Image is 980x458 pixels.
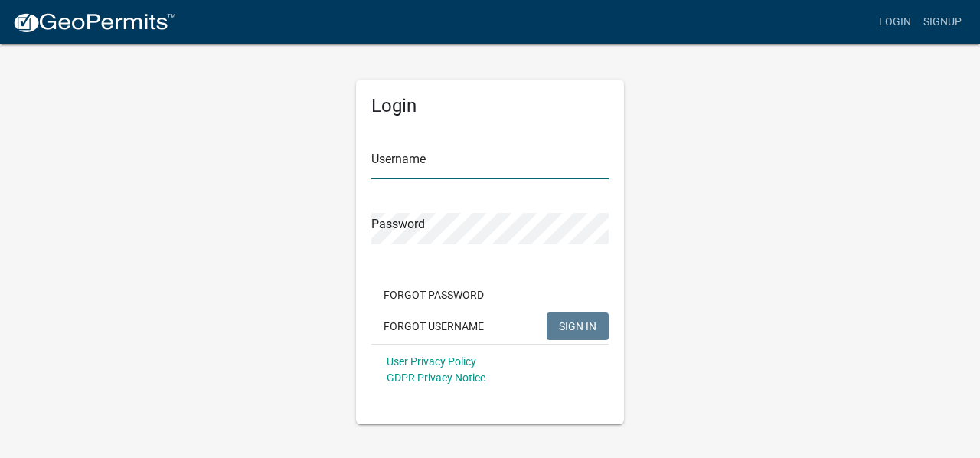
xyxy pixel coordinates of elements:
a: User Privacy Policy [387,355,476,368]
a: Signup [917,8,968,37]
button: Forgot Username [371,312,496,340]
button: Forgot Password [371,281,496,309]
h5: Login [371,95,609,117]
a: Login [873,8,917,37]
span: SIGN IN [559,319,596,332]
a: GDPR Privacy Notice [387,371,485,384]
button: SIGN IN [547,312,609,340]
